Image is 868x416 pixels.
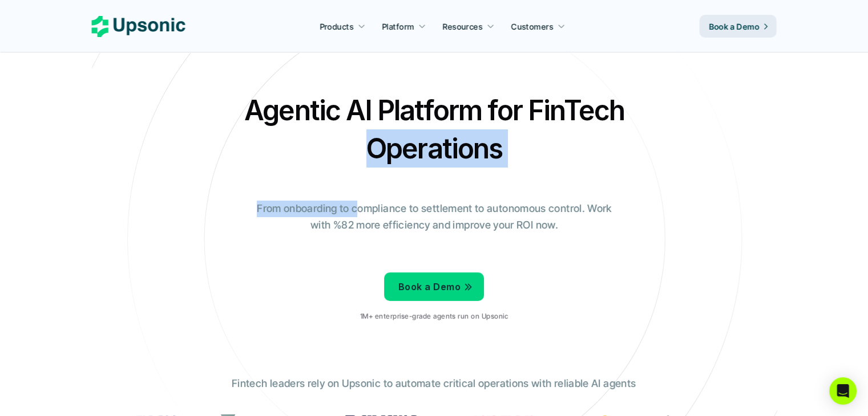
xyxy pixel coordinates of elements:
p: Resources [443,21,483,32]
p: Products [320,21,353,32]
a: Book a Demo [700,15,777,38]
div: Open Intercom Messenger [829,377,857,405]
p: Platform [382,21,414,32]
p: 1M+ enterprise-grade agents run on Upsonic [360,312,508,320]
p: From onboarding to compliance to settlement to autonomous control. Work with %82 more efficiency ... [249,201,620,234]
a: Products [313,16,372,36]
p: Customers [511,21,554,32]
p: Book a Demo [709,21,760,32]
p: Fintech leaders rely on Upsonic to automate critical operations with reliable AI agents [232,376,636,392]
a: Book a Demo [384,272,484,301]
p: Book a Demo [398,279,461,295]
h2: Agentic AI Platform for FinTech Operations [235,91,634,168]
